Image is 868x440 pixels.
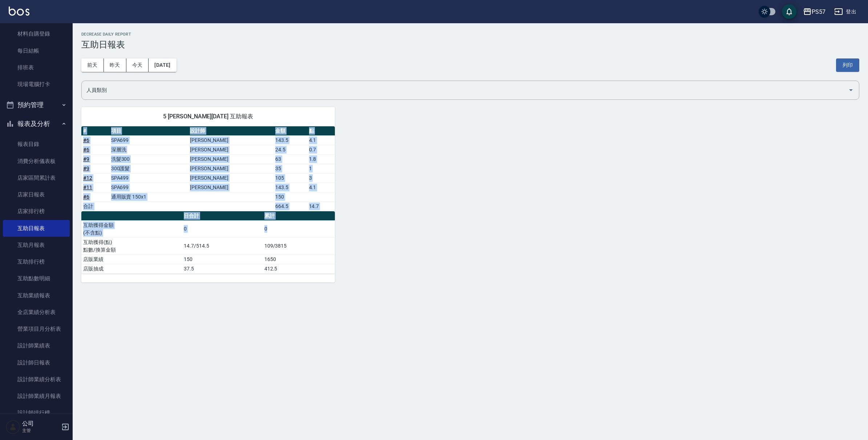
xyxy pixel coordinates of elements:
td: 1.8 [307,154,335,164]
th: 金額 [273,126,307,136]
h2: Decrease Daily Report [81,32,859,37]
td: [PERSON_NAME] [188,145,273,154]
button: 今天 [126,58,149,72]
td: 105 [273,173,307,183]
a: #6 [83,194,89,200]
td: [PERSON_NAME] [188,164,273,173]
img: Logo [9,7,29,16]
a: 材料自購登錄 [3,25,70,42]
th: 項目 [109,126,188,136]
a: #11 [83,184,92,190]
table: a dense table [81,211,335,274]
td: 14.7/514.5 [182,237,262,254]
a: 設計師業績月報表 [3,388,70,404]
a: 消費分析儀表板 [3,153,70,170]
button: save [782,4,796,19]
td: SPA699 [109,183,188,192]
td: 0 [182,220,262,237]
td: 0.7 [307,145,335,154]
td: 店販業績 [81,254,182,264]
a: 設計師業績分析表 [3,371,70,388]
button: 登出 [831,5,859,19]
td: [PERSON_NAME] [188,154,273,164]
a: 店家日報表 [3,186,70,203]
a: 設計師排行榜 [3,404,70,421]
a: 互助業績報表 [3,287,70,304]
a: 互助排行榜 [3,253,70,270]
td: 143.5 [273,135,307,145]
td: 互助獲得金額 (不含點) [81,220,182,237]
button: 預約管理 [3,95,70,114]
td: 412.5 [263,264,335,273]
h3: 互助日報表 [81,40,859,50]
td: 0 [263,220,335,237]
td: 1 [307,164,335,173]
a: #6 [83,137,89,143]
button: 前天 [81,58,104,72]
td: SPA699 [109,135,188,145]
a: #9 [83,156,89,162]
td: 14.7 [307,201,335,211]
span: 5 [PERSON_NAME][DATE] 互助報表 [90,113,326,120]
a: 設計師日報表 [3,354,70,371]
th: # [81,126,109,136]
p: 主管 [22,427,59,434]
a: 店家排行榜 [3,203,70,220]
td: 合計 [81,201,109,211]
a: 每日結帳 [3,42,70,59]
td: 143.5 [273,183,307,192]
a: 全店業績分析表 [3,304,70,321]
a: 互助日報表 [3,220,70,237]
a: 互助點數明細 [3,270,70,287]
a: #12 [83,175,92,181]
td: 4.1 [307,135,335,145]
td: 150 [182,254,262,264]
a: #9 [83,166,89,171]
button: 報表及分析 [3,114,70,133]
td: 109/3815 [263,237,335,254]
a: 現場電腦打卡 [3,76,70,93]
td: 150 [273,192,307,201]
td: 4.1 [307,183,335,192]
a: #6 [83,147,89,152]
td: 37.5 [182,264,262,273]
img: Person [6,420,20,434]
td: SPA499 [109,173,188,183]
a: 報表目錄 [3,136,70,152]
h5: 公司 [22,420,59,427]
a: 設計師業績表 [3,337,70,354]
td: 1650 [263,254,335,264]
button: 昨天 [104,58,126,72]
th: 點 [307,126,335,136]
th: 累計 [263,211,335,221]
button: Open [845,84,857,96]
td: 24.5 [273,145,307,154]
a: 排班表 [3,59,70,76]
table: a dense table [81,126,335,211]
td: 63 [273,154,307,164]
td: 店販抽成 [81,264,182,273]
td: 深層洗 [109,145,188,154]
th: 設計師 [188,126,273,136]
a: 營業項目月分析表 [3,321,70,337]
button: PS57 [800,4,828,19]
td: 35 [273,164,307,173]
td: 互助獲得(點) 點數/換算金額 [81,237,182,254]
th: 日合計 [182,211,262,221]
td: 3 [307,173,335,183]
button: [DATE] [149,58,176,72]
a: 互助月報表 [3,237,70,253]
input: 人員名稱 [85,84,845,97]
td: 通用販賣 150x1 [109,192,188,201]
td: 300護髮 [109,164,188,173]
td: 洗髮300 [109,154,188,164]
td: [PERSON_NAME] [188,173,273,183]
td: [PERSON_NAME] [188,183,273,192]
td: [PERSON_NAME] [188,135,273,145]
a: 店家區間累計表 [3,170,70,186]
button: 列印 [836,58,859,72]
div: PS57 [812,7,826,16]
td: 664.5 [273,201,307,211]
